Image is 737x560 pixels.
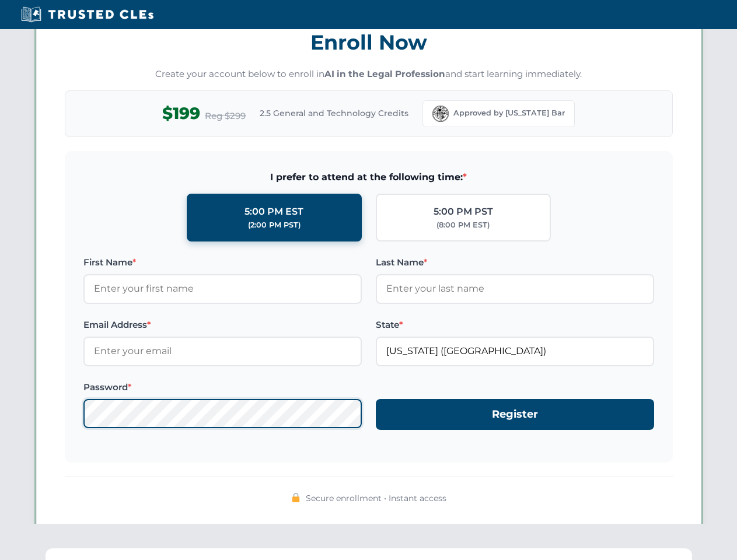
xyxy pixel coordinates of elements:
[162,100,200,127] span: $199
[244,204,303,219] div: 5:00 PM EST
[376,318,654,332] label: State
[260,107,408,120] span: 2.5 General and Technology Credits
[83,256,362,269] label: First Name
[376,256,654,269] label: Last Name
[291,493,301,502] img: 🔒
[83,318,362,332] label: Email Address
[376,274,654,303] input: Enter your last name
[453,107,565,119] span: Approved by [US_STATE] Bar
[83,170,654,185] span: I prefer to attend at the following time:
[306,492,446,505] span: Secure enrollment • Instant access
[18,6,157,23] img: Trusted CLEs
[376,337,654,366] input: Florida (FL)
[432,106,449,122] img: Florida Bar
[65,24,673,61] h3: Enroll Now
[324,68,445,79] strong: AI in the Legal Profession
[83,380,362,394] label: Password
[436,219,490,231] div: (8:00 PM EST)
[376,399,654,430] button: Register
[205,109,246,123] span: Reg $299
[65,68,673,81] p: Create your account below to enroll in and start learning immediately.
[248,219,301,231] div: (2:00 PM PST)
[83,337,362,366] input: Enter your email
[83,274,362,303] input: Enter your first name
[434,204,493,219] div: 5:00 PM PST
